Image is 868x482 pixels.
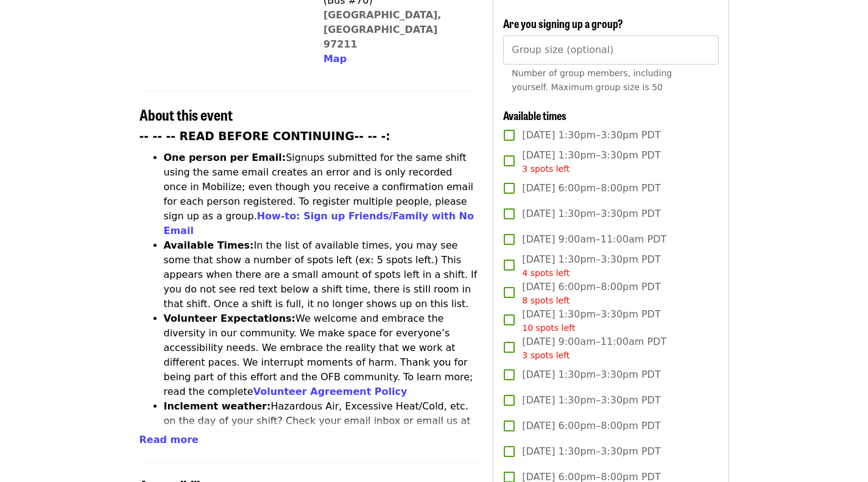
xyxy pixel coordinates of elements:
[522,268,570,278] span: 4 spots left
[522,335,666,362] span: [DATE] 9:00am–11:00am PDT
[253,386,408,397] a: Volunteer Agreement Policy
[522,367,660,382] span: [DATE] 1:30pm–3:30pm PDT
[323,52,347,66] button: Map
[522,207,660,221] span: [DATE] 1:30pm–3:30pm PDT
[164,151,479,238] li: Signups submitted for the same shift using the same email creates an error and is only recorded o...
[139,104,233,125] span: About this event
[512,68,672,92] span: Number of group members, including yourself. Maximum group size is 50
[503,107,566,123] span: Available times
[522,148,660,175] span: [DATE] 1:30pm–3:30pm PDT
[139,434,199,445] span: Read more
[522,232,666,247] span: [DATE] 9:00am–11:00am PDT
[522,307,660,335] span: [DATE] 1:30pm–3:30pm PDT
[323,9,442,50] a: [GEOGRAPHIC_DATA], [GEOGRAPHIC_DATA] 97211
[522,444,660,459] span: [DATE] 1:30pm–3:30pm PDT
[164,400,271,412] strong: Inclement weather:
[164,311,479,399] li: We welcome and embrace the diversity in our community. We make space for everyone’s accessibility...
[503,15,623,31] span: Are you signing up a group?
[164,238,479,311] li: In the list of available times, you may see some that show a number of spots left (ex: 5 spots le...
[139,130,390,143] strong: -- -- -- READ BEFORE CONTINUING-- -- -:
[164,399,479,472] li: Hazardous Air, Excessive Heat/Cold, etc. on the day of your shift? Check your email inbox or emai...
[503,35,718,65] input: [object Object]
[139,433,199,447] button: Read more
[164,152,286,163] strong: One person per Email:
[323,53,347,65] span: Map
[522,280,660,307] span: [DATE] 6:00pm–8:00pm PDT
[522,323,575,333] span: 10 spots left
[522,128,660,143] span: [DATE] 1:30pm–3:30pm PDT
[522,393,660,408] span: [DATE] 1:30pm–3:30pm PDT
[522,419,660,433] span: [DATE] 6:00pm–8:00pm PDT
[164,210,475,236] a: How-to: Sign up Friends/Family with No Email
[164,313,296,324] strong: Volunteer Expectations:
[522,350,570,360] span: 3 spots left
[522,164,570,174] span: 3 spots left
[522,181,660,196] span: [DATE] 6:00pm–8:00pm PDT
[164,239,254,251] strong: Available Times:
[522,252,660,280] span: [DATE] 1:30pm–3:30pm PDT
[522,296,570,305] span: 8 spots left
